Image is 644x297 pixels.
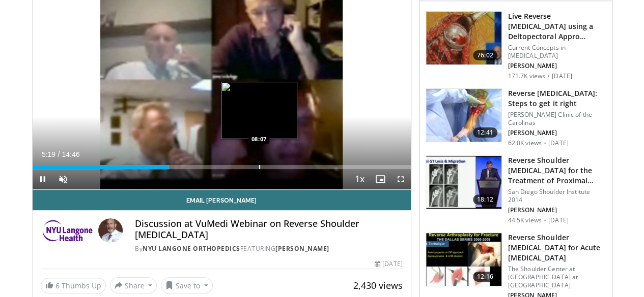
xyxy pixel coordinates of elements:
[508,72,545,80] p: 171.7K views
[41,218,94,243] img: NYU Langone Orthopedics
[33,169,53,189] button: Pause
[221,82,297,139] img: image.jpeg
[275,244,329,253] a: [PERSON_NAME]
[41,278,106,293] a: 6 Thumbs Up
[548,216,569,224] p: [DATE]
[508,265,606,289] p: The Shoulder Center at [GEOGRAPHIC_DATA] at [GEOGRAPHIC_DATA]
[135,244,403,253] div: By FEATURING
[353,279,403,291] span: 2,430 views
[508,233,606,263] h3: Reverse Shoulder [MEDICAL_DATA] for Acute [MEDICAL_DATA]
[508,129,606,137] p: [PERSON_NAME]
[508,216,542,224] p: 44.5K views
[508,62,606,70] p: [PERSON_NAME]
[375,259,402,269] div: [DATE]
[426,156,501,209] img: Q2xRg7exoPLTwO8X4xMDoxOjA4MTsiGN.150x105_q85_crop-smart_upscale.jpg
[426,11,606,80] a: 76:02 Live Reverse [MEDICAL_DATA] using a Deltopectoral Appro… Current Concepts in [MEDICAL_DATA]...
[508,44,606,60] p: Current Concepts in [MEDICAL_DATA]
[473,272,497,282] span: 12:16
[548,139,569,147] p: [DATE]
[33,190,411,210] a: Email [PERSON_NAME]
[508,188,606,204] p: San Diego Shoulder Institute 2014
[473,127,497,138] span: 12:41
[544,216,546,224] div: ·
[53,169,73,189] button: Unmute
[390,169,411,189] button: Fullscreen
[98,218,123,243] img: Avatar
[161,277,213,293] button: Save to
[552,72,572,80] p: [DATE]
[547,72,550,80] div: ·
[143,244,240,253] a: NYU Langone Orthopedics
[110,277,157,293] button: Share
[426,155,606,224] a: 18:12 Reverse Shoulder [MEDICAL_DATA] for the Treatment of Proximal Humeral … San Diego Shoulder ...
[370,169,390,189] button: Enable picture-in-picture mode
[508,11,606,42] h3: Live Reverse [MEDICAL_DATA] using a Deltopectoral Appro…
[508,88,606,109] h3: Reverse [MEDICAL_DATA]: Steps to get it right
[55,281,60,290] span: 6
[426,233,501,286] img: butch_reverse_arthroplasty_3.png.150x105_q85_crop-smart_upscale.jpg
[544,139,546,147] div: ·
[508,111,606,127] p: [PERSON_NAME] Clinic of the Carolinas
[42,150,55,158] span: 5:19
[473,194,497,205] span: 18:12
[350,169,370,189] button: Playback Rate
[426,89,501,142] img: 326034_0000_1.png.150x105_q85_crop-smart_upscale.jpg
[62,150,79,158] span: 14:46
[426,12,501,64] img: 684033_3.png.150x105_q85_crop-smart_upscale.jpg
[473,50,497,60] span: 76:02
[135,218,403,240] h4: Discussion at VuMedi Webinar on Reverse Shoulder [MEDICAL_DATA]
[33,165,411,169] div: Progress Bar
[508,155,606,186] h3: Reverse Shoulder [MEDICAL_DATA] for the Treatment of Proximal Humeral …
[508,139,542,147] p: 62.0K views
[426,88,606,147] a: 12:41 Reverse [MEDICAL_DATA]: Steps to get it right [PERSON_NAME] Clinic of the Carolinas [PERSON...
[58,150,60,158] span: /
[508,206,606,214] p: [PERSON_NAME]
